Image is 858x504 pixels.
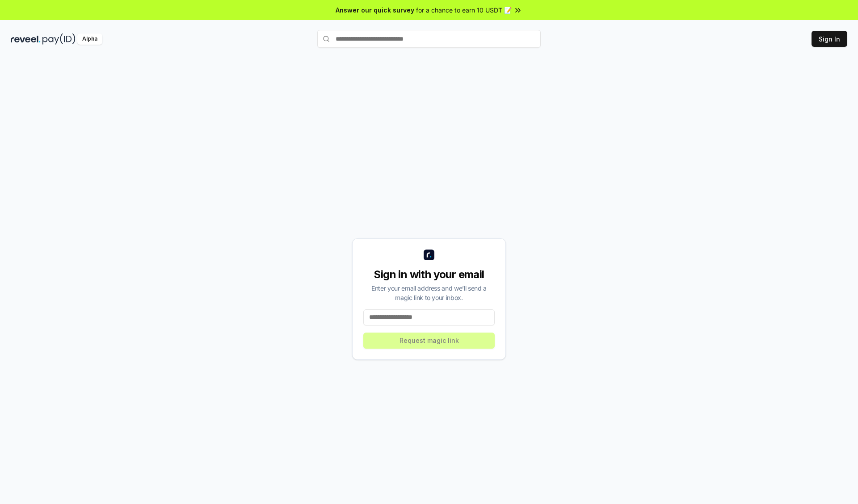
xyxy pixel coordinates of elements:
div: Sign in with your email [363,267,495,282]
img: logo_small [424,250,434,260]
span: Answer our quick survey [336,5,414,15]
div: Enter your email address and we’ll send a magic link to your inbox. [363,283,495,302]
div: Alpha [77,33,102,45]
img: reveel_dark [11,33,41,45]
img: pay_id [42,33,76,45]
span: for a chance to earn 10 USDT 📝 [416,5,512,15]
button: Sign In [812,31,847,47]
